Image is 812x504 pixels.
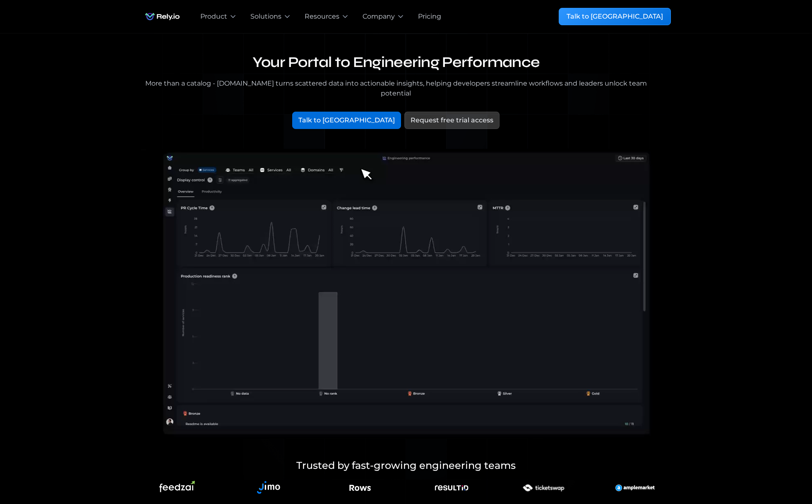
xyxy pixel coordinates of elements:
[298,115,395,125] div: Talk to [GEOGRAPHIC_DATA]
[404,112,500,129] a: Request free trial access
[141,8,184,25] img: Rely.io logo
[411,115,493,125] div: Request free trial access
[567,12,663,21] div: Talk to [GEOGRAPHIC_DATA]
[224,458,588,473] h5: Trusted by fast-growing engineering teams
[418,12,441,21] a: Pricing
[615,476,654,499] img: An illustration of an explorer using binoculars
[200,12,227,21] div: Product
[305,12,339,21] div: Resources
[292,112,401,129] a: Talk to [GEOGRAPHIC_DATA]
[141,53,651,72] h1: Your Portal to Engineering Performance
[141,79,651,98] div: More than a catalog - [DOMAIN_NAME] turns scattered data into actionable insights, helping develo...
[159,481,195,495] img: An illustration of an explorer using binoculars
[253,476,285,499] img: An illustration of an explorer using binoculars
[434,476,469,499] img: An illustration of an explorer using binoculars
[348,476,372,499] img: An illustration of an explorer using binoculars
[512,476,575,499] img: An illustration of an explorer using binoculars
[141,8,184,25] a: home
[363,12,395,21] div: Company
[559,8,671,25] a: Talk to [GEOGRAPHIC_DATA]
[250,12,281,21] div: Solutions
